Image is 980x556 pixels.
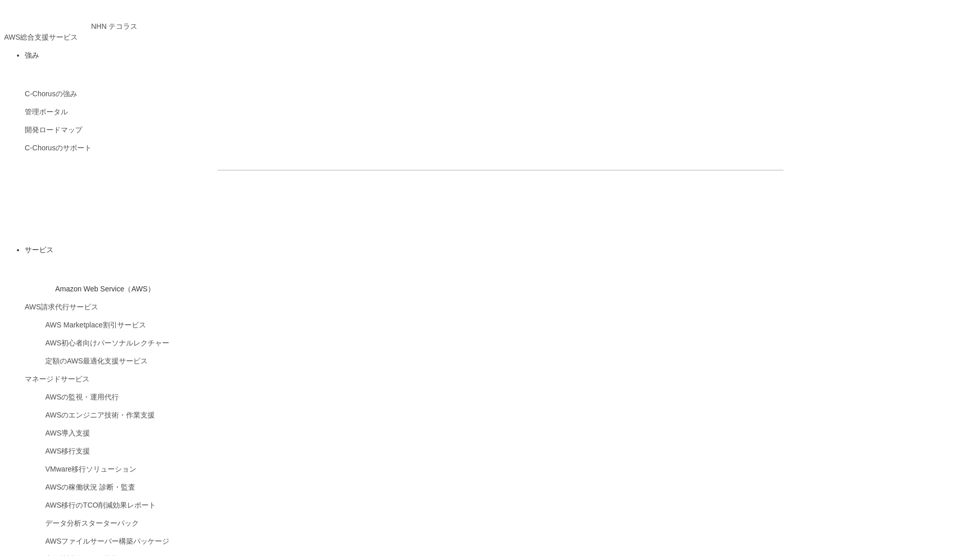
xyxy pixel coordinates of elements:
a: AWS初心者向けパーソナルレクチャー [45,339,169,347]
a: 定額のAWS最適化支援サービス [45,357,148,365]
a: AWSのエンジニア技術・作業支援 [45,411,155,419]
a: C-Chorusの強み [25,90,77,98]
a: AWSの稼働状況 診断・監査 [45,483,135,491]
a: AWSファイルサーバー構築パッケージ [45,537,169,545]
a: データ分析スターターパック [45,519,139,527]
a: まずは相談する [506,187,670,212]
a: AWSの監視・運用代行 [45,393,119,401]
img: Amazon Web Service（AWS） [25,263,54,291]
a: 開発ロードマップ [25,126,82,134]
a: AWS総合支援サービス C-ChorusNHN テコラスAWS総合支援サービス [4,22,137,41]
a: C-Chorusのサポート [25,144,92,152]
a: AWS導入支援 [45,429,90,437]
p: 強み [25,50,976,61]
a: VMware移行ソリューション [45,465,136,473]
img: AWS総合支援サービス C-Chorus [4,4,91,29]
a: AWS Marketplace割引サービス [45,321,146,329]
a: AWS請求代行サービス [25,303,98,311]
span: Amazon Web Service（AWS） [55,285,155,293]
a: AWS移行のTCO削減効果レポート [45,501,156,509]
p: サービス [25,245,976,255]
a: マネージドサービス [25,375,90,383]
a: AWS移行支援 [45,447,90,455]
a: 管理ポータル [25,108,68,116]
a: 資料を請求する [331,187,495,212]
